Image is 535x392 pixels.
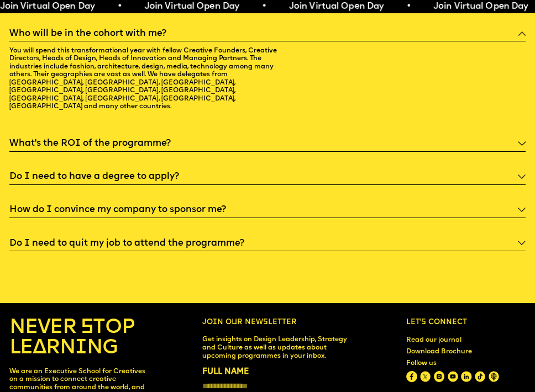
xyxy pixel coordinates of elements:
h6: Join our newsletter [202,318,350,327]
span: • [117,2,122,11]
h5: What’s the ROI of the programme? [9,138,171,149]
h4: NEVER STOP LEARNING [9,318,147,359]
h5: How do I convince my company to sponsor me? [9,204,226,215]
h6: Let’s connect [406,318,526,327]
h5: Do I need to quit my job to attend the programme? [9,238,244,249]
a: Download Brochure [403,344,476,359]
h5: Do I need to have a degree to apply? [9,171,179,182]
h5: Who will be in the cohort with me? [9,28,166,39]
span: • [406,2,411,11]
p: Get insights on Design Leadership, Strategy and Culture as well as updates about upcoming program... [202,336,350,361]
span: • [261,2,266,11]
a: Read our journal [403,332,465,348]
p: You will spend this transformational year with fellow Creative Founders, Creative Directors, Head... [9,41,277,118]
div: Follow us [406,359,499,368]
label: FULL NAME [202,365,350,378]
